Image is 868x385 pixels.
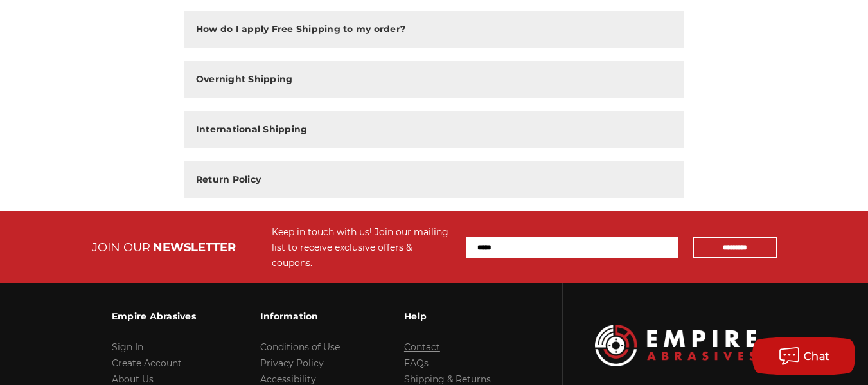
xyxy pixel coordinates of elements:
[92,240,150,255] span: JOIN OUR
[184,11,684,48] button: How do I apply Free Shipping to my order?
[404,341,440,353] a: Contact
[153,240,236,255] span: NEWSLETTER
[196,173,261,186] h2: Return Policy
[404,373,491,385] a: Shipping & Returns
[260,303,340,330] h3: Information
[184,161,684,198] button: Return Policy
[260,373,316,385] a: Accessibility
[752,337,855,375] button: Chat
[196,22,405,36] h2: How do I apply Free Shipping to my order?
[184,111,684,148] button: International Shipping
[404,357,429,369] a: FAQs
[196,123,308,136] h2: International Shipping
[112,357,182,369] a: Create Account
[112,303,196,330] h3: Empire Abrasives
[804,350,830,363] span: Chat
[260,357,324,369] a: Privacy Policy
[184,61,684,98] button: Overnight Shipping
[196,73,293,86] h2: Overnight Shipping
[404,303,491,330] h3: Help
[595,325,756,366] img: Empire Abrasives Logo Image
[112,341,143,353] a: Sign In
[272,224,454,271] div: Keep in touch with us! Join our mailing list to receive exclusive offers & coupons.
[112,373,154,385] a: About Us
[260,341,340,353] a: Conditions of Use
